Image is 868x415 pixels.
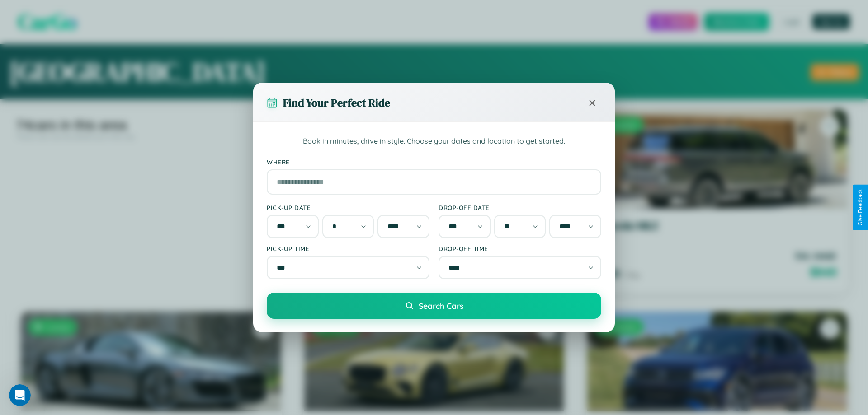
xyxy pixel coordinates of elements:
label: Where [267,158,601,166]
p: Book in minutes, drive in style. Choose your dates and location to get started. [267,135,601,147]
button: Search Cars [267,293,601,319]
label: Pick-up Time [267,245,429,252]
span: Search Cars [419,301,463,311]
label: Pick-up Date [267,204,429,211]
h3: Find Your Perfect Ride [283,95,390,110]
label: Drop-off Time [439,245,601,252]
label: Drop-off Date [439,204,601,211]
